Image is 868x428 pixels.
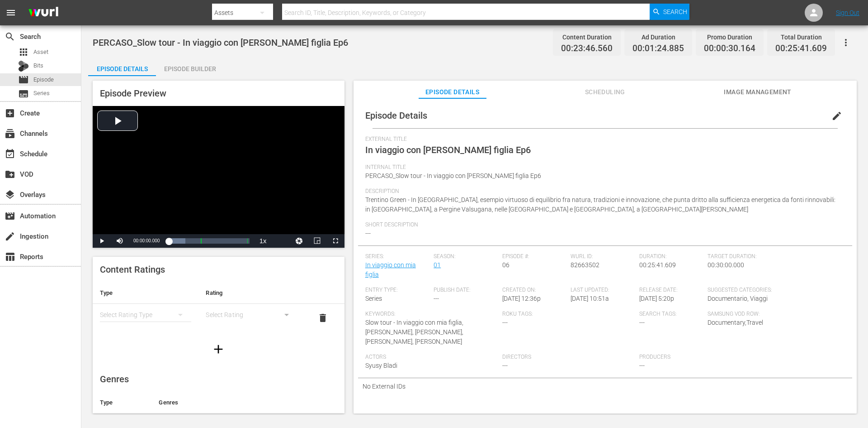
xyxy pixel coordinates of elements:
[93,282,198,304] th: Type
[704,31,755,43] div: Promo Duration
[708,261,744,269] span: 00:30:00.000
[571,295,609,302] span: [DATE] 10:51a
[5,128,15,139] span: Channels
[632,43,684,54] span: 00:01:24.885
[502,287,566,294] span: Created On:
[156,58,224,80] div: Episode Builder
[33,61,43,70] span: Bits
[365,188,840,195] span: Description
[365,311,498,318] span: Keywords:
[365,172,541,179] span: PERCASO_Slow tour - In viaggio con [PERSON_NAME] figlia Ep6
[365,295,382,302] span: Series
[434,295,439,302] span: ---
[365,319,463,345] span: Slow tour - In viaggio con mia figlia, [PERSON_NAME], [PERSON_NAME], [PERSON_NAME], [PERSON_NAME]
[571,87,639,98] span: Scheduling
[326,234,344,248] button: Fullscreen
[561,31,613,43] div: Content Duration
[365,362,397,369] span: Syusy Bladi
[365,354,498,361] span: Actors
[639,261,676,269] span: 00:25:41.609
[826,105,848,127] button: edit
[133,238,160,243] span: 00:00:00.000
[708,319,763,326] span: Documentary,Travel
[5,108,15,119] span: Create
[502,295,541,302] span: [DATE] 12:36p
[365,144,531,155] span: In viaggio con [PERSON_NAME] figlia Ep6
[639,295,674,302] span: [DATE] 5:20p
[836,9,859,16] a: Sign Out
[18,47,29,58] span: Asset
[724,87,792,98] span: Image Management
[632,31,684,43] div: Ad Duration
[18,61,29,72] div: Bits
[365,253,429,260] span: Series:
[93,282,344,332] table: simple table
[5,7,16,18] span: menu
[93,234,111,248] button: Play
[317,313,328,323] span: delete
[156,58,224,76] button: Episode Builder
[365,110,427,121] span: Episode Details
[775,43,827,54] span: 00:25:41.609
[502,354,635,361] span: Directors
[169,238,249,244] div: Progress Bar
[502,311,635,318] span: Roku Tags:
[365,196,835,213] span: Trentino Green - In [GEOGRAPHIC_DATA], esempio virtuoso di equilibrio fra natura, tradizioni e in...
[639,311,703,318] span: Search Tags:
[100,264,165,275] span: Content Ratings
[312,307,334,329] button: delete
[88,58,156,76] button: Episode Details
[100,88,166,99] span: Episode Preview
[639,354,772,361] span: Producers
[5,211,15,221] span: Automation
[708,253,840,260] span: Target Duration:
[434,287,498,294] span: Publish Date:
[365,136,840,143] span: External Title
[434,261,441,269] a: 01
[358,378,852,394] div: No External IDs
[502,261,509,269] span: 06
[365,221,840,229] span: Short Description
[708,287,840,294] span: Suggested Categories:
[198,282,304,304] th: Rating
[22,2,65,24] img: ans4CAIJ8jUAAAAAAAAAAAAAAAAAAAAAAAAgQb4GAAAAAAAAAAAAAAAAAAAAAAAAJMjXAAAAAAAAAAAAAAAAAAAAAAAAgAT5G...
[33,89,50,98] span: Series
[88,58,156,80] div: Episode Details
[93,392,151,414] th: Type
[663,4,687,20] span: Search
[290,234,308,248] button: Jump To Time
[704,43,755,54] span: 00:00:30.164
[93,106,344,248] div: Video Player
[708,311,772,318] span: Samsung VOD Row:
[93,37,348,48] span: PERCASO_Slow tour - In viaggio con [PERSON_NAME] figlia Ep6
[151,392,316,414] th: Genres
[365,230,371,237] span: ---
[502,253,566,260] span: Episode #:
[639,362,645,369] span: ---
[33,75,54,84] span: Episode
[502,362,508,369] span: ---
[5,149,15,159] span: Schedule
[775,31,827,43] div: Total Duration
[308,234,326,248] button: Picture-in-Picture
[18,88,29,99] span: Series
[650,4,689,20] button: Search
[571,287,635,294] span: Last Updated:
[111,234,129,248] button: Mute
[571,261,599,269] span: 82663502
[571,253,635,260] span: Wurl ID:
[5,169,15,180] span: VOD
[33,48,48,57] span: Asset
[254,234,272,248] button: Playback Rate
[5,231,15,242] span: Ingestion
[18,74,29,85] span: Episode
[831,111,842,121] span: edit
[639,253,703,260] span: Duration:
[639,319,645,326] span: ---
[365,261,416,278] a: In viaggio con mia figlia
[5,251,15,262] span: Reports
[5,189,15,200] span: Overlays
[502,319,508,326] span: ---
[639,287,703,294] span: Release Date:
[100,374,129,385] span: Genres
